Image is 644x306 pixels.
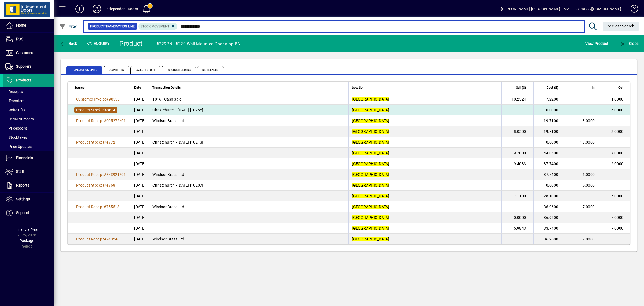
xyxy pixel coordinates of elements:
[104,66,129,74] span: Quantities
[3,115,54,124] a: Serial Numbers
[108,108,111,112] span: #
[141,24,169,28] span: Stock movement
[16,156,33,160] span: Financials
[76,140,108,144] span: Product Stocktake
[533,223,566,234] td: 33.7400
[111,108,115,112] span: 74
[131,126,149,137] td: [DATE]
[149,201,348,212] td: Windsor Brass Ltd
[3,19,54,32] a: Home
[131,158,149,169] td: [DATE]
[5,144,32,149] span: Price Updates
[104,237,106,241] span: #
[106,237,120,241] span: 743248
[88,4,105,14] button: Profile
[111,140,115,144] span: 72
[5,126,27,130] span: Pricebooks
[3,33,54,46] a: POS
[76,183,108,187] span: Product Stocktake
[533,115,566,126] td: 19.7100
[131,201,149,212] td: [DATE]
[74,96,122,102] a: Customer Invoice#98330
[3,151,54,165] a: Financials
[149,234,348,244] td: Windsor Brass Ltd
[352,151,389,155] em: [GEOGRAPHIC_DATA]
[611,226,624,230] span: 7.0000
[583,205,595,209] span: 7.0000
[16,23,26,27] span: Home
[3,165,54,179] a: Staff
[16,64,31,69] span: Suppliers
[352,119,389,123] em: [GEOGRAPHIC_DATA]
[533,169,566,180] td: 37.7400
[5,99,24,103] span: Transfers
[352,226,389,230] em: [GEOGRAPHIC_DATA]
[108,183,111,187] span: #
[533,191,566,201] td: 28.1000
[592,85,595,91] span: In
[580,140,595,144] span: 13.0000
[352,162,389,166] em: [GEOGRAPHIC_DATA]
[352,237,389,241] em: [GEOGRAPHIC_DATA]
[614,39,644,48] app-page-header-button: Close enquiry
[119,39,143,48] div: Product
[83,39,115,48] div: Enquiry
[149,94,348,105] td: 1016 - Cash Sale
[607,24,635,28] span: Clear Search
[16,197,30,201] span: Settings
[352,85,364,91] span: Location
[516,85,526,91] span: Sell ($)
[131,180,149,191] td: [DATE]
[149,137,348,148] td: Christchurch - [DATE] [10213]
[5,135,27,140] span: Stocktakes
[352,172,389,177] em: [GEOGRAPHIC_DATA]
[111,183,115,187] span: 68
[15,227,39,232] span: Financial Year
[108,140,111,144] span: #
[533,158,566,169] td: 37.7400
[501,94,533,105] td: 10.2524
[106,119,126,123] span: 905272/01
[501,5,621,13] div: [PERSON_NAME] [PERSON_NAME][EMAIL_ADDRESS][DOMAIN_NAME]
[16,211,30,215] span: Support
[130,66,160,74] span: Sales History
[3,206,54,220] a: Support
[533,201,566,212] td: 36.9600
[131,191,149,201] td: [DATE]
[3,133,54,142] a: Stocktakes
[3,105,54,115] a: Write Offs
[501,158,533,169] td: 9.4033
[584,39,610,48] button: View Product
[3,179,54,192] a: Reports
[76,97,106,101] span: Customer Invoice
[352,205,389,209] em: [GEOGRAPHIC_DATA]
[76,172,104,177] span: Product Receipt
[533,126,566,137] td: 19.7100
[104,119,106,123] span: #
[138,23,178,30] mat-chip: Product Transaction Type: Stock movement
[3,193,54,206] a: Settings
[16,78,31,82] span: Products
[104,205,106,209] span: #
[149,115,348,126] td: Windsor Brass Ltd
[501,126,533,137] td: 8.0500
[501,212,533,223] td: 0.0000
[90,24,135,29] span: Product Transaction Line
[583,172,595,177] span: 6.0000
[537,85,563,91] div: Cost ($)
[20,239,34,243] span: Package
[106,97,109,101] span: #
[585,39,608,48] span: View Product
[131,105,149,115] td: [DATE]
[66,66,102,74] span: Transaction Lines
[583,237,595,241] span: 7.0000
[501,191,533,201] td: 7.1100
[16,183,29,187] span: Reports
[611,129,624,134] span: 3.0000
[106,205,120,209] span: 755513
[352,140,389,144] em: [GEOGRAPHIC_DATA]
[3,96,54,105] a: Transfers
[533,94,566,105] td: 7.2200
[533,234,566,244] td: 36.9600
[583,119,595,123] span: 3.0000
